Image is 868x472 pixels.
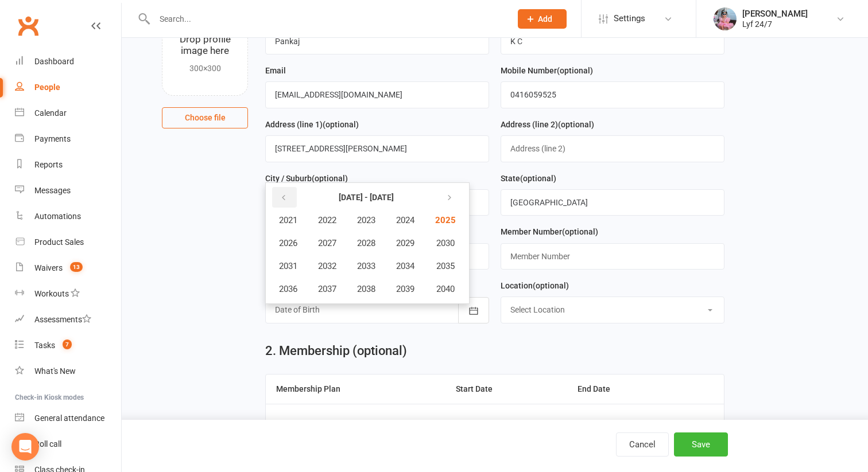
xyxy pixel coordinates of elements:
div: Workouts [34,289,69,298]
span: 2025 [435,215,456,225]
span: 2023 [357,215,375,225]
label: Email [265,64,286,77]
input: Email [265,81,489,108]
div: Dashboard [34,57,74,66]
button: 2030 [425,232,466,254]
a: Assessments [15,307,121,333]
span: Add [538,14,552,24]
button: 2036 [269,278,307,300]
strong: [DATE] - [DATE] [339,193,394,202]
spang: (optional) [312,174,348,183]
span: 2034 [396,261,414,271]
input: Last Name [501,28,724,54]
button: 2025 [425,209,466,231]
input: Search... [151,11,503,27]
a: Roll call [15,431,121,457]
span: 2039 [396,284,414,294]
button: 2038 [347,278,385,300]
a: Reports [15,152,121,178]
div: Open Intercom Messenger [11,433,39,461]
th: Start Date [445,375,567,404]
spang: (optional) [562,227,598,236]
a: Payments [15,126,121,152]
span: 2035 [436,261,455,271]
span: 2030 [436,238,455,248]
td: No active memberships found. [266,404,723,450]
button: 2021 [269,209,307,231]
span: 13 [70,262,83,272]
button: 2037 [308,278,346,300]
span: 2040 [436,284,455,294]
button: 2029 [386,232,424,254]
span: Settings [614,6,645,32]
input: First Name [265,28,489,54]
div: Reports [34,160,63,169]
div: Product Sales [34,237,84,247]
div: [PERSON_NAME] [742,9,808,19]
button: 2040 [425,278,466,300]
spang: (optional) [323,120,359,129]
span: 2037 [318,284,336,294]
spang: (optional) [533,281,569,290]
button: 2039 [386,278,424,300]
a: Dashboard [15,49,121,75]
spang: (optional) [558,120,594,129]
div: Messages [34,186,71,195]
span: 2032 [318,261,336,271]
a: Messages [15,178,121,204]
span: 2033 [357,261,375,271]
div: General attendance [34,414,104,423]
div: Payments [34,134,71,143]
th: End Date [567,375,680,404]
button: 2031 [269,255,307,277]
button: 2032 [308,255,346,277]
a: Workouts [15,281,121,307]
img: thumb_image1747747990.png [714,7,737,30]
button: Add [518,9,567,29]
button: 2024 [386,209,424,231]
label: Mobile Number [501,64,593,77]
th: Membership Plan [266,375,445,404]
a: People [15,75,121,100]
spang: (optional) [520,174,556,183]
span: 2027 [318,238,336,248]
button: 2022 [308,209,346,231]
button: 2026 [269,232,307,254]
label: State [501,172,556,185]
input: Member Number [501,243,724,270]
button: 2034 [386,255,424,277]
span: 2028 [357,238,375,248]
div: Calendar [34,108,67,118]
label: City / Suburb [265,172,348,185]
a: Clubworx [14,11,42,40]
span: 2021 [279,215,297,225]
div: Waivers [34,263,63,272]
label: Address (line 2) [501,118,594,131]
span: 2029 [396,238,414,248]
div: Automations [34,212,81,221]
input: Address (line 1) [265,135,489,162]
div: Roll call [34,439,61,448]
div: People [34,83,60,92]
span: 2024 [396,215,414,225]
button: 2035 [425,255,466,277]
spang: (optional) [557,66,593,75]
span: 2022 [318,215,336,225]
button: 2033 [347,255,385,277]
span: 2036 [279,284,297,294]
a: Waivers 13 [15,255,121,281]
a: Tasks 7 [15,333,121,358]
div: What's New [34,366,76,376]
div: Tasks [34,341,55,350]
div: Assessments [34,315,91,324]
h2: 2. Membership (optional) [265,344,407,358]
button: Choose file [162,107,248,128]
span: 2038 [357,284,375,294]
label: Member Number [501,225,598,238]
div: Lyf 24/7 [742,19,808,29]
a: Product Sales [15,229,121,255]
a: Automations [15,204,121,229]
label: Address (line 1) [265,118,359,131]
input: State [501,189,724,216]
a: Calendar [15,100,121,126]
